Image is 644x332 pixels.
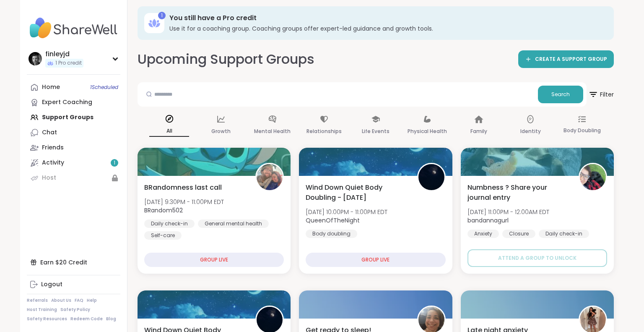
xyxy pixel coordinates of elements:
a: Activity1 [27,155,120,170]
span: [DATE] 10:00PM - 11:00PM EDT [306,208,387,216]
span: Search [551,91,570,98]
div: Self-care [144,231,182,240]
p: All [149,126,189,137]
div: Earn $20 Credit [27,255,120,270]
div: Friends [42,144,64,152]
span: Attend a group to unlock [498,254,576,262]
a: Help [87,298,97,303]
a: Friends [27,140,120,155]
div: Home [42,83,60,91]
div: GROUP LIVE [144,253,284,267]
img: QueenOfTheNight [418,164,444,190]
p: Relationships [306,126,342,136]
a: Referrals [27,298,48,303]
a: Safety Policy [60,307,90,313]
div: Daily check-in [539,230,589,238]
a: Host Training [27,307,57,313]
b: QueenOfTheNight [306,216,360,225]
h3: You still have a Pro credit [169,13,602,23]
p: Mental Health [254,126,291,136]
img: ShareWell Nav Logo [27,13,120,43]
a: Expert Coaching [27,95,120,110]
span: [DATE] 9:30PM - 11:00PM EDT [144,198,224,206]
div: GROUP LIVE [306,253,445,267]
a: Blog [106,316,116,322]
div: 1 [158,12,166,19]
button: Attend a group to unlock [467,249,607,267]
div: Chat [42,128,57,137]
a: Redeem Code [70,316,103,322]
a: About Us [51,298,71,303]
b: bandannagurl [467,216,509,225]
h3: Use it for a coaching group. Coaching groups offer expert-led guidance and growth tools. [169,24,602,33]
button: Search [538,86,583,103]
div: Closure [502,230,535,238]
div: Expert Coaching [42,98,92,107]
a: Home1Scheduled [27,80,120,95]
a: CREATE A SUPPORT GROUP [518,50,614,68]
span: Numbness ? Share your journal entry [467,183,569,203]
a: Chat [27,125,120,140]
span: [DATE] 11:00PM - 12:00AM EDT [467,208,549,216]
div: Body doubling [306,230,357,238]
img: BRandom502 [257,164,283,190]
span: CREATE A SUPPORT GROUP [535,56,607,63]
div: Activity [42,159,64,167]
a: FAQ [75,298,83,303]
img: bandannagurl [580,164,606,190]
span: 1 [114,159,115,167]
span: BRandomness last call [144,183,222,193]
a: Host [27,170,120,186]
b: BRandom502 [144,206,183,214]
div: General mental health [198,220,269,228]
button: Filter [588,82,614,107]
div: Logout [41,280,62,289]
span: Filter [588,84,614,105]
span: Wind Down Quiet Body Doubling - [DATE] [306,183,408,203]
a: Logout [27,277,120,292]
div: Daily check-in [144,220,195,228]
span: 1 Pro credit [55,60,82,67]
p: Body Doubling [563,125,601,136]
span: 1 Scheduled [90,84,118,91]
p: Growth [211,126,231,136]
p: Family [470,126,487,136]
a: Safety Resources [27,316,67,322]
p: Identity [520,126,541,136]
h2: Upcoming Support Groups [138,50,314,69]
img: finleyjd [29,52,42,65]
div: finleyjd [45,50,83,59]
p: Physical Health [408,126,447,136]
div: Anxiety [467,230,499,238]
div: Host [42,174,56,182]
p: Life Events [362,126,390,136]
